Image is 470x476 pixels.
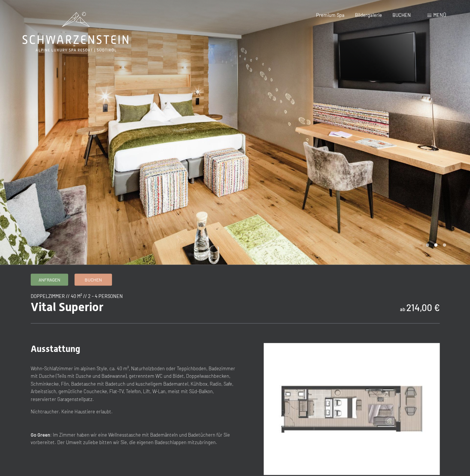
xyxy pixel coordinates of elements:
[31,344,80,354] span: Ausstattung
[85,277,102,283] span: Buchen
[392,12,411,18] a: BUCHEN
[264,343,440,475] img: Vital Superior
[355,12,382,18] a: Bildergalerie
[316,12,345,18] a: Premium Spa
[406,302,440,313] b: 214,00 €
[400,306,405,312] span: ab
[75,274,112,285] a: Buchen
[31,300,103,314] span: Vital Superior
[31,365,240,403] p: Wohn-Schlafzimmer im alpinen Style, ca. 40 m², Naturholzboden oder Teppichboden, Badezimmer mit D...
[31,408,240,415] p: Nichtraucher. Keine Haustiere erlaubt.
[31,432,50,438] strong: Go Green
[31,293,123,299] span: Doppelzimmer // 40 m² // 2 - 4 Personen
[31,431,240,446] p: : Im Zimmer haben wir eine Wellnesstasche mit Bademänteln und Badetüchern für Sie vorbereitet. De...
[433,12,446,18] span: Menü
[31,274,68,285] a: Anfragen
[39,277,60,283] span: Anfragen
